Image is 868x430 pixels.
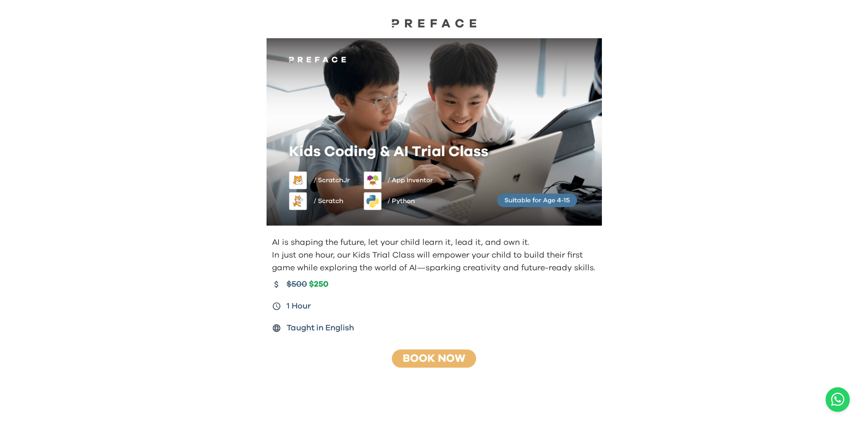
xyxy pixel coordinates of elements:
span: $250 [309,279,329,290]
img: Kids learning to code [267,38,602,226]
span: 1 Hour [287,300,311,313]
span: Taught in English [287,322,354,334]
a: Book Now [403,353,465,364]
a: Preface Logo [389,18,480,31]
p: AI is shaping the future, let your child learn it, lead it, and own it. [272,236,598,249]
button: Open WhatsApp chat [826,387,850,412]
span: $500 [287,278,307,291]
p: In just one hour, our Kids Trial Class will empower your child to build their first game while ex... [272,249,598,274]
button: Book Now [389,349,479,368]
img: Preface Logo [389,18,480,28]
a: Chat with us on WhatsApp [826,387,850,412]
